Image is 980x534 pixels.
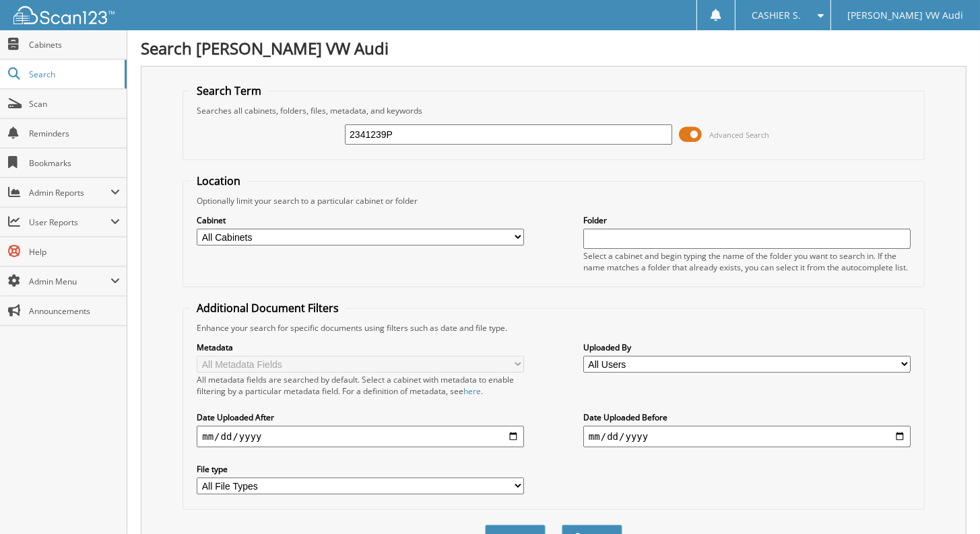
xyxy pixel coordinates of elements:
[29,39,120,50] span: Cabinets
[190,105,917,116] div: Searches all cabinets, folders, files, metadata, and keywords
[29,246,120,258] span: Help
[197,342,524,353] label: Metadata
[29,276,110,287] span: Admin Menu
[197,412,524,423] label: Date Uploaded After
[190,322,917,334] div: Enhance your search for specific documents using filters such as date and file type.
[190,195,917,206] div: Optionally limit your search to a particular cabinet or folder
[847,11,963,20] span: [PERSON_NAME] VW Audi
[29,98,120,110] span: Scan
[583,412,911,423] label: Date Uploaded Before
[29,128,120,139] span: Reminders
[29,187,110,198] span: Admin Reports
[583,342,911,353] label: Uploaded By
[913,469,980,534] iframe: Chat Widget
[29,217,110,228] span: User Reports
[29,69,118,80] span: Search
[29,305,120,317] span: Announcements
[752,11,801,20] span: CASHIER S.
[583,426,911,447] input: end
[583,215,911,226] label: Folder
[29,157,120,169] span: Bookmarks
[463,385,481,397] a: here
[190,174,247,188] legend: Location
[197,215,524,226] label: Cabinet
[190,301,346,315] legend: Additional Document Filters
[13,6,115,24] img: scan123-logo-white.svg
[709,130,769,140] span: Advanced Search
[197,463,524,475] label: File type
[583,250,911,273] div: Select a cabinet and begin typing the name of the folder you want to search in. If the name match...
[141,37,967,59] h1: Search [PERSON_NAME] VW Audi
[190,83,268,98] legend: Search Term
[197,426,524,447] input: start
[197,374,524,397] div: All metadata fields are searched by default. Select a cabinet with metadata to enable filtering b...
